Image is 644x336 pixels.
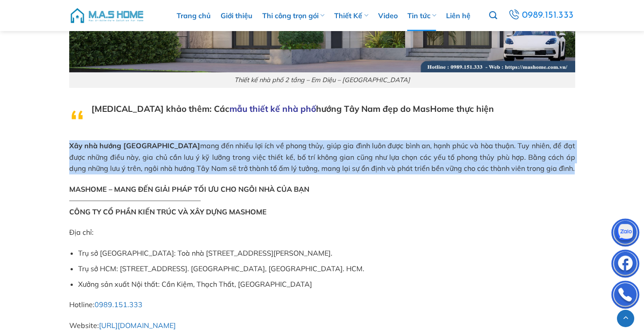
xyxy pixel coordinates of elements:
[522,8,574,23] span: 0989.151.333
[69,227,575,238] p: Địa chỉ:
[229,103,316,114] a: mẫu thiết kế nhà phố
[612,221,639,247] img: Zalo
[612,283,639,309] img: Phone
[69,141,200,150] strong: Xây nhà hướng [GEOGRAPHIC_DATA]
[99,321,176,330] a: [URL][DOMAIN_NAME]
[95,300,142,309] a: 0989.151.333
[69,184,575,218] p: ——————————————————–
[91,103,494,114] strong: [MEDICAL_DATA] khảo thêm: Các hướng Tây Nam đẹp do MasHome thực hiện
[69,320,575,332] p: Website:
[69,72,575,88] figcaption: Thiết kế nhà phố 2 tầng – Em Diệu – [GEOGRAPHIC_DATA]
[69,299,575,311] p: Hotline:
[78,263,575,275] li: Trụ sở HCM: [STREET_ADDRESS]. [GEOGRAPHIC_DATA], [GEOGRAPHIC_DATA]. HCM.
[489,6,497,25] a: Tìm kiếm
[69,207,267,216] strong: CÔNG TY CỔ PHẦN KIẾN TRÚC VÀ XÂY DỰNG MASHOME
[612,252,639,278] img: Facebook
[69,185,309,194] strong: MASHOME – MANG ĐẾN GIẢI PHÁP TỐI ƯU CHO NGÔI NHÀ CỦA BẠN
[69,141,575,173] span: mang đến nhiều lợi ích về phong thủy, giúp gia đình luôn được bình an, hạnh phúc và hòa thuận. Tu...
[78,279,575,290] li: Xưởng sản xuất Nội thất: Cần Kiệm, Thạch Thất, [GEOGRAPHIC_DATA]
[507,8,575,24] a: 0989.151.333
[69,2,145,29] img: M.A.S HOME – Tổng Thầu Thiết Kế Và Xây Nhà Trọn Gói
[78,248,575,259] li: Trụ sở [GEOGRAPHIC_DATA]: Toà nhà [STREET_ADDRESS][PERSON_NAME].
[617,310,634,327] a: Lên đầu trang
